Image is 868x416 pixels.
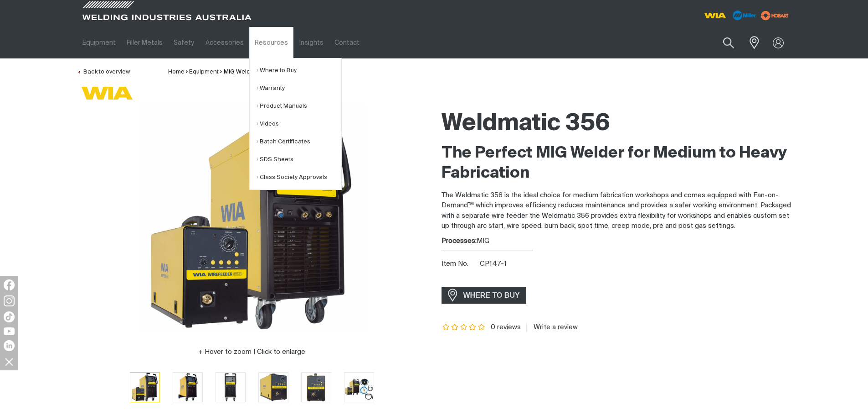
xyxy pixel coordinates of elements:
[442,287,527,304] a: WHERE TO BUY
[130,372,160,402] button: Go to slide 1
[130,373,159,402] img: Weldmatic 356
[442,143,791,184] h2: The Perfect MIG Welder for Medium to Heavy Fabrication
[257,169,341,186] a: Class Society Approvals
[168,27,200,58] a: Safety
[138,105,366,333] img: Weldmatic 356
[4,295,15,306] img: Instagram
[257,151,341,169] a: SDS Sheets
[4,340,15,351] img: LinkedIn
[442,109,791,139] h1: Weldmatic 356
[257,133,341,151] a: Batch Certificates
[249,58,342,190] ul: Resources Submenu
[457,288,526,303] span: WHERE TO BUY
[293,27,329,58] a: Insights
[259,373,288,402] img: Weldmatic 356
[344,373,374,402] img: Weldmatic 356
[442,259,478,269] span: Item No.
[4,327,15,335] img: YouTube
[173,372,203,402] button: Go to slide 2
[168,69,185,75] a: Home
[257,115,341,133] a: Videos
[4,279,15,290] img: Facebook
[344,372,374,402] button: Go to slide 6
[77,69,130,75] a: Back to overview of MIG Welders
[193,347,311,358] button: Hover to zoom | Click to enlarge
[257,62,341,79] a: Where to Buy
[480,260,507,267] span: CP147-1
[329,27,365,58] a: Contact
[1,354,17,369] img: hide socials
[200,27,249,58] a: Accessories
[257,97,341,115] a: Product Manuals
[713,32,744,53] button: Search products
[4,311,15,322] img: TikTok
[216,373,245,402] img: Weldmatic 356
[701,32,744,53] input: Product name or item number...
[249,27,293,58] a: Resources
[121,27,168,58] a: Filler Metals
[491,324,521,331] span: 0 reviews
[442,236,791,247] div: MIG
[442,190,791,232] p: The Weldmatic 356 is the ideal choice for medium fabrication workshops and comes equipped with Fa...
[168,68,259,77] nav: Breadcrumb
[77,27,121,58] a: Equipment
[216,372,246,402] button: Go to slide 3
[442,237,477,244] strong: Processes:
[302,373,331,402] img: Weldmatic 356
[224,69,259,75] a: MIG Welders
[301,372,331,402] button: Go to slide 5
[758,9,791,22] img: miller
[442,324,486,331] span: Rating: {0}
[173,373,202,402] img: Weldmatic 356
[526,323,578,332] a: Write a review
[257,79,341,97] a: Warranty
[77,27,613,58] nav: Main
[189,69,219,75] a: Equipment
[258,372,288,402] button: Go to slide 4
